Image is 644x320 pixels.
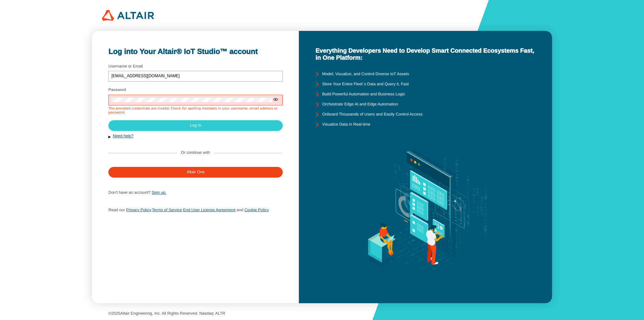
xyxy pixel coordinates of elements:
[108,87,126,92] label: Password
[245,208,269,212] a: Cookie Policy
[322,72,409,77] unity-typography: Model, Visualize, and Control Diverse IoT Assets
[108,311,536,316] p: © Altair Engineering, Inc. All Rights Reserved. Nasdaq: ALTR
[183,208,235,212] a: End User License Agreement
[108,205,282,214] p: , ,
[102,10,154,21] img: 320px-Altair_logo.png
[322,102,398,107] unity-typography: Orchestrate Edge AI and Edge Automation
[322,82,409,87] unity-typography: Store Your Entire Fleet`s Data and Query it, Fast
[108,107,283,115] div: The provided credentials are invalid. Check for spelling mistakes in your username, email address...
[354,130,497,287] img: background.svg
[315,47,535,61] unity-typography: Everything Developers Need to Develop Smart Connected Ecosystems Fast, in One Platform:
[108,190,151,195] span: Don't have an account?
[322,122,370,127] unity-typography: Visualize Data in Real-time
[108,208,125,212] span: Read our
[236,208,243,212] span: and
[113,134,133,138] a: Need help?
[108,64,143,68] label: Username or Email
[108,134,282,139] button: Need help?
[152,190,166,195] a: Sign up.
[181,150,210,155] label: Or continue with
[108,47,282,56] unity-typography: Log into Your Altair® IoT Studio™ account
[126,208,151,212] a: Privacy Policy
[322,92,405,97] unity-typography: Build Powerful Automation and Business Logic
[322,112,422,117] unity-typography: Onboard Thousands of Users and Easily Control Access
[111,311,120,316] span: 2025
[152,208,182,212] a: Terms of Service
